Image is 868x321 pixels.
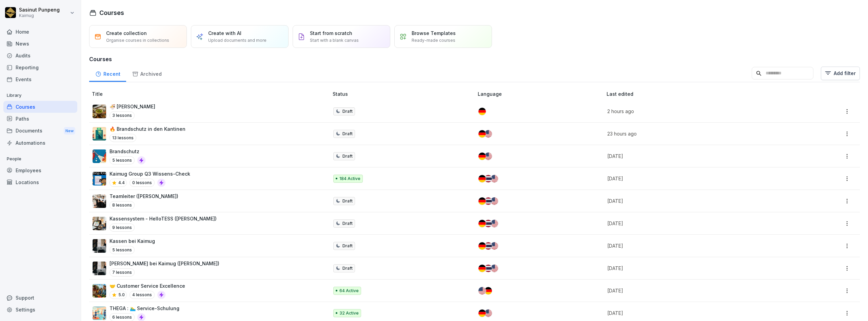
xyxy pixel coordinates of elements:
img: de.svg [478,220,486,227]
p: Last edited [607,90,795,97]
p: 🍜 [PERSON_NAME] [110,103,155,110]
a: Recent [89,65,126,82]
img: us.svg [491,242,498,250]
img: wcu8mcyxm0k4gzhvf0psz47j.png [93,306,106,320]
p: People [3,154,77,164]
p: Brandschutz [110,148,145,155]
button: Add filter [821,67,860,80]
p: Draft [342,220,353,227]
p: [DATE] [607,197,787,204]
p: 7 lessons [110,268,135,277]
p: 5.0 [118,292,125,298]
p: Organise courses in collections [106,37,169,43]
a: News [3,38,77,50]
p: Kassensystem - HelloTESS ([PERSON_NAME]) [110,215,217,222]
p: 🔥 Brandschutz in den Kantinen [110,125,185,132]
p: Ready-made courses [412,37,455,43]
p: [DATE] [607,220,787,227]
p: Language [478,90,604,97]
div: Documents [3,125,77,137]
img: us.svg [491,175,498,182]
p: Start with a blank canvas [310,37,359,43]
p: [DATE] [607,153,787,160]
div: Reporting [3,61,77,73]
img: th.svg [485,175,492,182]
p: Draft [342,131,353,137]
p: 3 lessons [110,111,135,120]
p: Sasinut Punpeng [19,7,60,13]
a: Settings [3,304,77,316]
img: us.svg [485,130,492,138]
img: kcbrm6dpgkna49ar91ez3gqo.png [93,105,106,118]
p: Kaimug Group Q3 Wissens-Check [110,170,190,177]
img: th.svg [485,242,492,250]
img: de.svg [478,265,486,272]
img: nu7qc8ifpiqoep3oh7gb21uj.png [93,127,106,141]
p: [PERSON_NAME] bei Kaimug ([PERSON_NAME]) [110,260,219,267]
p: [DATE] [607,175,787,182]
div: Support [3,292,77,304]
a: Audits [3,50,77,61]
p: Title [92,90,330,97]
img: b0iy7e1gfawqjs4nezxuanzk.png [93,149,106,163]
img: th.svg [485,197,492,205]
img: de.svg [478,130,486,138]
img: dl77onhohrz39aq74lwupjv4.png [93,239,106,253]
img: de.svg [485,287,492,295]
img: us.svg [485,309,492,317]
img: us.svg [491,220,498,227]
a: Employees [3,164,77,176]
img: th.svg [485,265,492,272]
p: 4.4 [118,180,125,186]
p: Kassen bei Kaimug [110,237,155,245]
h3: Courses [89,55,860,63]
img: th.svg [485,220,492,227]
a: Archived [126,65,167,82]
p: 9 lessons [110,224,135,232]
p: [DATE] [607,287,787,294]
p: THEGA : 🏊‍♂️ Service-Schulung [110,305,179,312]
img: pytyph5pk76tu4q1kwztnixg.png [93,194,106,208]
p: Upload documents and more [208,37,267,43]
img: de.svg [478,153,486,160]
p: 0 lessons [130,179,155,187]
p: Draft [342,108,353,114]
img: de.svg [478,242,486,250]
a: DocumentsNew [3,125,77,137]
p: Browse Templates [412,30,456,37]
p: Status [333,90,475,97]
p: 23 hours ago [607,130,787,137]
p: Create with AI [208,30,241,37]
img: k4tsflh0pn5eas51klv85bn1.png [93,217,106,230]
p: Create collection [106,30,147,37]
img: de.svg [478,197,486,205]
a: Locations [3,176,77,188]
img: us.svg [485,153,492,160]
p: [DATE] [607,265,787,272]
p: Kaimug [19,13,60,18]
img: us.svg [491,265,498,272]
p: [DATE] [607,242,787,249]
div: Paths [3,113,77,125]
p: Draft [342,243,353,249]
p: 5 lessons [110,246,135,254]
a: Home [3,26,77,38]
p: 4 lessons [130,291,155,299]
a: Courses [3,101,77,113]
img: de.svg [478,309,486,317]
p: 2 hours ago [607,108,787,115]
img: de.svg [478,108,486,115]
p: Start from scratch [310,30,352,37]
a: Events [3,73,77,85]
p: 184 Active [339,176,360,182]
div: New [64,127,75,135]
p: Draft [342,198,353,204]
